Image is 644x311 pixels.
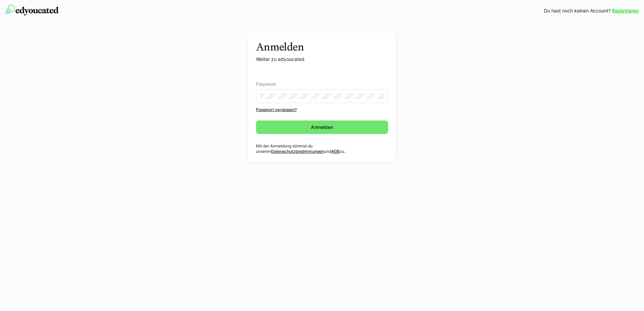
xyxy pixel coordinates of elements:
[612,7,639,14] a: Registrieren
[310,124,334,131] span: Anmelden
[256,120,388,134] button: Anmelden
[256,56,388,63] p: Weiter zu edyoucated
[331,149,340,154] a: AGB
[256,143,388,154] p: Mit der Anmeldung stimmst du unseren und zu.
[256,81,276,87] span: Passwort
[256,107,388,112] a: Passwort vergessen?
[271,149,324,154] a: Datenschutzbestimmungen
[5,5,59,15] img: edyoucated
[256,40,388,53] h3: Anmelden
[544,7,611,14] span: Du hast noch keinen Account?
